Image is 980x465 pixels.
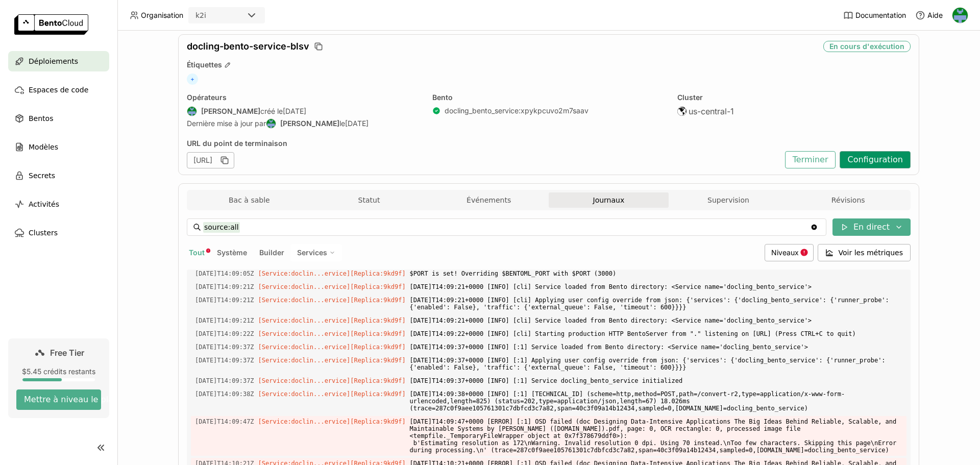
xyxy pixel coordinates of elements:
[8,223,109,243] a: Clusters
[189,248,205,257] span: Tout
[187,152,234,168] div: [URL]
[187,60,911,69] div: Étiquettes
[141,11,183,20] span: Organisation
[258,297,351,304] span: [Service:doclin...ervice]
[410,416,902,456] span: [DATE]T14:09:47+0000 [ERROR] [:1] OSD failed (doc Designing Data-Intensive Applications The Big I...
[8,165,109,186] a: Secrets
[259,248,284,257] span: Builder
[432,93,666,102] div: Bento
[952,8,968,23] img: Gaethan Legrand
[410,281,902,292] span: [DATE]T14:09:21+0000 [INFO] [cli] Service loaded from Bento directory: <Service name='docling_ben...
[927,11,943,20] span: Aide
[677,93,911,102] div: Cluster
[410,268,902,279] span: $PORT is set! Overriding $BENTOML_PORT with $PORT (3000)
[350,357,405,364] span: [Replica:9kd9f]
[8,108,109,129] a: Bentos
[14,14,88,35] img: logo
[195,328,254,339] span: 2025-09-23T14:09:22.226Z
[410,328,902,339] span: [DATE]T14:09:22+0000 [INFO] [cli] Starting production HTTP BentoServer from "." listening on [URL...
[258,418,351,425] span: [Service:doclin...ervice]
[187,74,198,85] span: +
[258,344,351,351] span: [Service:doclin...ervice]
[203,219,810,235] input: Rechercher
[187,41,309,52] span: docling-bento-service-blsv
[843,10,906,20] a: Documentation
[297,248,327,257] span: Services
[258,357,351,364] span: [Service:doclin...ervice]
[201,107,260,116] strong: [PERSON_NAME]
[410,388,902,414] span: [DATE]T14:09:38+0000 [INFO] [:1] [TECHNICAL_ID] (scheme=http,method=POST,path=/convert-r2,type=ap...
[8,80,109,100] a: Espaces de code
[258,330,351,337] span: [Service:doclin...ervice]
[187,93,420,102] div: Opérateurs
[195,281,254,292] span: 2025-09-23T14:09:21.791Z
[280,119,339,128] strong: [PERSON_NAME]
[187,246,207,259] button: Tout
[429,192,549,208] button: Événements
[258,283,351,290] span: [Service:doclin...ervice]
[195,341,254,353] span: 2025-09-23T14:09:37.414Z
[350,330,405,337] span: [Replica:9kd9f]
[8,194,109,214] a: Activités
[689,106,734,116] span: us-central-1
[8,137,109,157] a: Modèles
[8,51,109,71] a: Déploiements
[350,283,405,290] span: [Replica:9kd9f]
[350,418,405,425] span: [Replica:9kd9f]
[195,355,254,366] span: 2025-09-23T14:09:37.543Z
[785,151,836,168] button: Terminer
[832,218,911,236] button: En direct
[839,248,903,258] span: Voir les métriques
[195,315,254,326] span: 2025-09-23T14:09:21.945Z
[29,198,59,210] span: Activités
[771,248,799,257] span: Niveaux
[840,151,911,168] button: Configuration
[345,119,369,128] span: [DATE]
[810,223,818,231] svg: Clear value
[195,388,254,400] span: 2025-09-23T14:09:38.549Z
[189,192,309,208] button: Bac à sable
[258,317,351,324] span: [Service:doclin...ervice]
[257,246,286,259] button: Builder
[29,112,53,125] span: Bentos
[350,297,405,304] span: [Replica:9kd9f]
[29,141,58,153] span: Modèles
[410,295,902,313] span: [DATE]T14:09:21+0000 [INFO] [cli] Applying user config override from json: {'services': {'docling...
[350,390,405,398] span: [Replica:9kd9f]
[187,139,780,148] div: URL du point de terminaison
[207,11,208,21] input: Selected k2i.
[29,84,88,96] span: Espaces de code
[788,192,908,208] button: Révisions
[16,367,101,376] div: $5.45 crédits restants
[669,192,789,208] button: Supervision
[765,244,814,261] div: Niveaux
[410,375,902,386] span: [DATE]T14:09:37+0000 [INFO] [:1] Service docling_bento_service initialized
[195,268,254,279] span: 2025-09-23T14:09:05.906Z
[309,192,429,208] button: Statut
[29,169,55,182] span: Secrets
[593,195,625,205] span: Journaux
[215,246,249,259] button: Système
[350,377,405,384] span: [Replica:9kd9f]
[187,106,420,116] div: créé le
[350,270,405,277] span: [Replica:9kd9f]
[187,107,197,116] img: Gaethan Legrand
[29,227,58,239] span: Clusters
[8,338,109,418] a: Free Tier$5.45 crédits restantsMettre à niveau le plan
[350,344,405,351] span: [Replica:9kd9f]
[410,355,902,373] span: [DATE]T14:09:37+0000 [INFO] [:1] Applying user config override from json: {'services': {'docling_...
[283,107,306,116] span: [DATE]
[445,106,589,115] a: docling_bento_service:xpykpcuvo2m7saav
[195,10,206,20] div: k2i
[258,270,351,277] span: [Service:doclin...ervice]
[915,10,943,20] div: Aide
[855,11,906,20] span: Documentation
[258,390,351,398] span: [Service:doclin...ervice]
[258,377,351,384] span: [Service:doclin...ervice]
[410,341,902,353] span: [DATE]T14:09:37+0000 [INFO] [:1] Service loaded from Bento directory: <Service name='docling_bent...
[350,317,405,324] span: [Replica:9kd9f]
[195,295,254,306] span: 2025-09-23T14:09:21.909Z
[16,389,101,410] button: Mettre à niveau le plan
[195,375,254,386] span: 2025-09-23T14:09:37.797Z
[290,244,342,261] div: Services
